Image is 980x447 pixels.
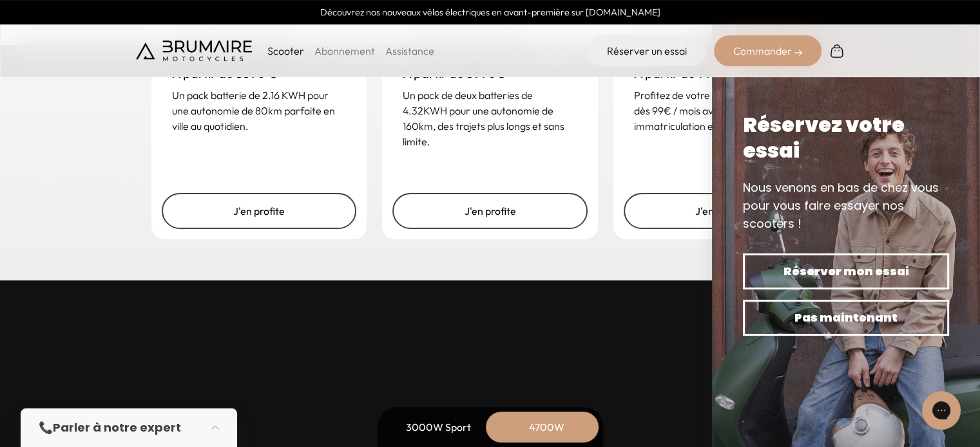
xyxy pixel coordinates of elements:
[916,387,967,434] iframe: Gorgias live chat messenger
[392,193,588,229] a: J'en profite
[495,412,599,442] div: 4700W
[714,35,821,66] div: Commander
[136,41,252,61] img: Brumaire Motocycles
[794,49,802,57] img: right-arrow-2.png
[314,44,375,57] a: Abonnement
[829,43,845,59] img: Panier
[385,44,434,57] a: Assistance
[634,87,809,134] p: Profitez de votre scooter Brumaire dès 99€ / mois avec maintenance, immatriculation et livraison ...
[162,193,357,229] a: J'en profite
[172,87,347,134] p: Un pack batterie de 2.16 KWH pour une autonomie de 80km parfaite en ville au quotidien.
[387,412,490,442] div: 3000W Sport
[267,43,304,59] p: Scooter
[588,35,706,66] a: Réserver un essai
[403,87,577,149] p: Un pack de deux batteries de 4.32KWH pour une autonomie de 160km, des trajets plus longs et sans ...
[624,193,819,229] a: J'en profite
